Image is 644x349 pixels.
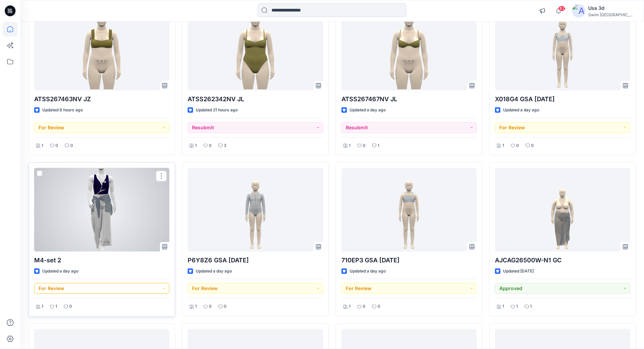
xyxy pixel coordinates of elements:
p: 1 [502,142,504,149]
a: X018G4 GSA 2025.9.2 [495,7,630,90]
p: M4-set 2 [34,256,169,265]
p: 0 [209,142,212,149]
a: AJCAG26500W-N1 GC [495,168,630,252]
p: 0 [363,303,365,310]
p: X018G4 GSA [DATE] [495,94,630,104]
p: 1 [55,303,57,310]
p: 3 [224,142,226,149]
p: Updated 8 hours ago [42,107,83,114]
p: 0 [363,142,365,149]
p: 710EP3 GSA [DATE] [341,256,477,265]
p: 1 [195,142,197,149]
p: Updated a day ago [350,268,386,275]
p: 1 [195,303,197,310]
p: 1 [502,303,504,310]
a: M4-set 2 [34,168,169,252]
p: 0 [224,303,226,310]
a: ATSS262342NV JL [188,7,323,90]
a: ATSS267467NV JL [341,7,477,90]
p: Updated a day ago [350,107,386,114]
p: Updated a day ago [42,268,78,275]
p: 1 [516,303,518,310]
a: 710EP3 GSA 2025.9.2 [341,168,477,252]
a: ATSS267463NV JZ [34,7,169,90]
a: P6Y8Z6 GSA 2025.09.02 [188,168,323,252]
p: 0 [55,142,58,149]
p: 0 [531,142,534,149]
p: 0 [209,303,212,310]
p: 0 [378,303,380,310]
p: P6Y8Z6 GSA [DATE] [188,256,323,265]
p: 1 [378,142,379,149]
p: 0 [69,303,72,310]
p: ATSS262342NV JL [188,94,323,104]
p: Updated a day ago [503,107,539,114]
span: 82 [558,6,566,11]
img: avatar [572,4,586,18]
p: ATSS267467NV JL [341,94,477,104]
p: Updated a day ago [196,268,232,275]
p: 0 [516,142,519,149]
p: 1 [349,303,351,310]
p: ATSS267463NV JZ [34,94,169,104]
p: 1 [42,142,43,149]
p: Updated 21 hours ago [196,107,238,114]
p: 1 [530,303,532,310]
p: 1 [349,142,351,149]
p: 0 [70,142,73,149]
div: Usa 3d [588,4,636,12]
div: Swim [GEOGRAPHIC_DATA] [588,12,636,17]
p: Updated [DATE] [503,268,534,275]
p: AJCAG26500W-N1 GC [495,256,630,265]
p: 1 [42,303,43,310]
